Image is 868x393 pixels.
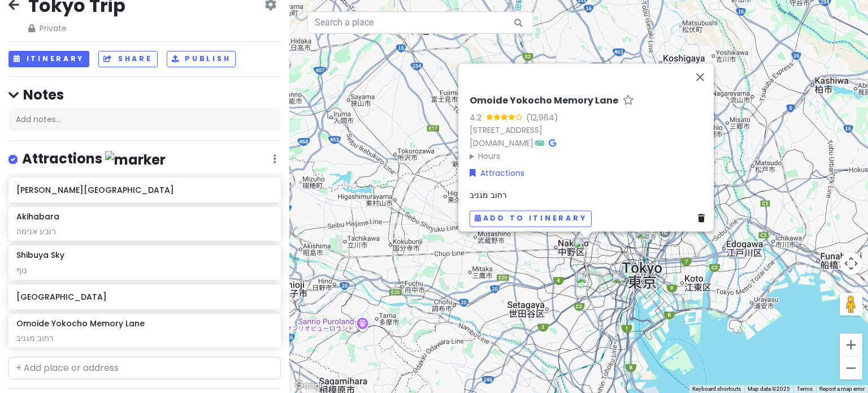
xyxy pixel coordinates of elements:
[470,210,592,227] button: Add to itinerary
[16,292,272,302] h6: [GEOGRAPHIC_DATA]
[16,318,145,329] h6: Omoide Yokocho Memory Lane
[16,185,272,195] h6: [PERSON_NAME][GEOGRAPHIC_DATA]
[8,86,281,103] h4: Notes
[840,334,862,356] button: Zoom in
[8,108,281,132] div: Add notes...
[698,212,709,224] a: Delete place
[635,228,660,253] div: Akihabara
[623,95,634,107] a: Star place
[167,51,236,67] button: Publish
[16,250,64,260] h6: Shibuya Sky
[16,265,272,275] div: נוף
[692,385,741,393] button: Keyboard shortcuts
[748,386,790,392] span: Map data ©2025
[98,51,157,67] button: Share
[8,357,281,379] input: + Add place or address
[16,333,272,343] div: רחוב מגניב
[575,271,600,296] div: Shibuya Scramble Crossing
[574,237,598,262] div: Omoide Yokocho Memory Lane
[840,252,862,275] button: Map camera controls
[105,151,166,169] img: marker
[8,51,89,67] button: Itinerary
[307,11,533,34] input: Search a place
[292,378,329,393] img: Google
[526,111,558,124] div: (12,964)
[16,211,59,222] h6: Akihabara
[22,150,166,169] h4: Attractions
[470,124,542,136] a: [STREET_ADDRESS]
[535,139,544,147] i: Tripadvisor
[292,378,329,393] a: Open this area in Google Maps (opens a new window)
[687,63,714,90] button: Close
[611,273,636,297] div: Tokyo Tower
[470,137,533,149] a: [DOMAIN_NAME]
[470,167,524,179] a: Attractions
[840,357,862,379] button: Zoom out
[470,111,486,124] div: 4.2
[840,293,862,316] button: Drag Pegman onto the map to open Street View
[470,95,618,107] h6: Omoide Yokocho Memory Lane
[470,95,709,162] div: ·
[470,189,507,201] span: רחוב מגניב
[797,386,813,392] a: Terms
[16,226,272,236] div: רובע אנימה
[819,386,865,392] a: Report a map error
[28,22,125,34] span: Private
[549,139,556,147] i: Google Maps
[576,273,601,297] div: Shibuya Sky
[470,150,709,162] summary: Hours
